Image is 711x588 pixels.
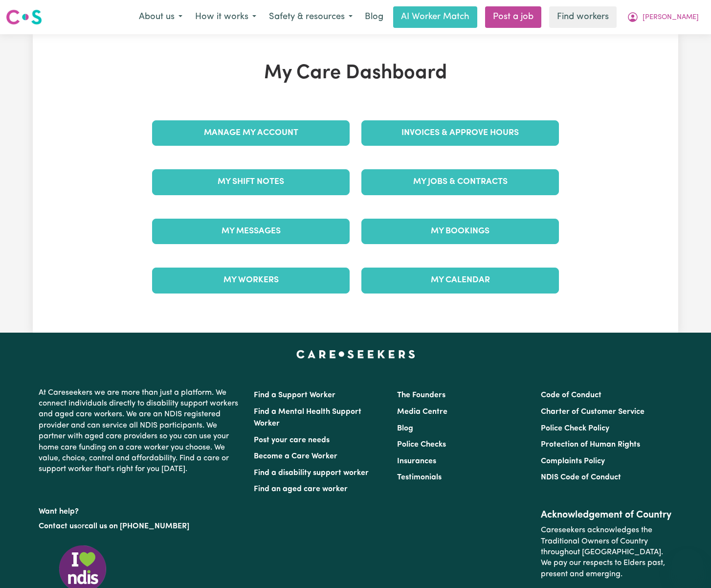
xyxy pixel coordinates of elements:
a: Insurances [397,457,436,465]
h2: Acknowledgement of Country [541,509,672,521]
a: My Bookings [361,219,559,244]
img: Careseekers logo [6,8,42,26]
iframe: Button to launch messaging window [672,549,703,580]
a: Contact us [39,522,77,530]
a: My Workers [152,268,350,293]
a: Charter of Customer Service [541,408,644,416]
a: Code of Conduct [541,391,601,399]
a: My Calendar [361,268,559,293]
button: My Account [621,7,705,27]
a: My Messages [152,219,350,244]
a: Police Check Policy [541,425,609,432]
a: Find a disability support worker [254,469,369,477]
span: [PERSON_NAME] [643,12,699,23]
a: Become a Care Worker [254,452,337,460]
a: call us on [PHONE_NUMBER] [85,522,189,530]
button: About us [133,7,189,27]
a: Invoices & Approve Hours [361,120,559,146]
a: The Founders [397,391,445,399]
a: Post a job [485,6,541,28]
p: Want help? [39,502,242,517]
button: How it works [189,7,263,27]
a: Complaints Policy [541,457,605,465]
a: My Shift Notes [152,169,350,195]
p: or [39,517,242,536]
a: Find an aged care worker [254,485,348,493]
a: Find workers [549,6,617,28]
a: Careseekers logo [6,6,42,28]
a: Manage My Account [152,120,350,146]
a: Testimonials [397,474,442,481]
a: Careseekers home page [296,350,415,358]
p: Careseekers acknowledges the Traditional Owners of Country throughout [GEOGRAPHIC_DATA]. We pay o... [541,521,672,584]
a: Protection of Human Rights [541,441,640,449]
a: My Jobs & Contracts [361,169,559,195]
a: Blog [359,6,389,28]
a: Media Centre [397,408,447,416]
p: At Careseekers we are more than just a platform. We connect individuals directly to disability su... [39,384,242,479]
a: NDIS Code of Conduct [541,474,621,481]
button: Safety & resources [263,7,359,27]
a: Police Checks [397,441,446,449]
a: Blog [397,425,413,432]
h1: My Care Dashboard [146,62,565,85]
a: Find a Support Worker [254,391,335,399]
a: Post your care needs [254,436,330,444]
a: Find a Mental Health Support Worker [254,408,361,428]
a: AI Worker Match [393,6,477,28]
